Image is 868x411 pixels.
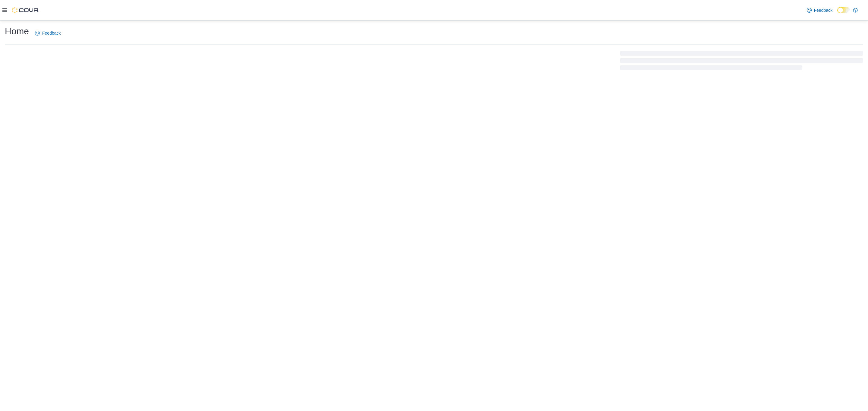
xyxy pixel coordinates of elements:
h1: Home [5,25,29,37]
input: Dark Mode [837,7,850,13]
span: Feedback [814,7,832,13]
span: Loading [620,52,863,71]
a: Feedback [33,27,63,39]
img: Cova [12,7,39,13]
span: Feedback [42,30,61,36]
a: Feedback [804,4,835,16]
